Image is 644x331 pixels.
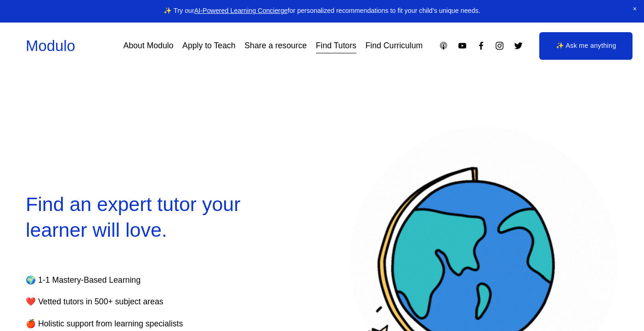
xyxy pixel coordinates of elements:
[182,38,236,54] a: Apply to Teach
[194,7,288,14] a: AI-Powered Learning Concierge
[26,191,294,243] h2: Find an expert tutor your learner will love.
[366,38,423,54] a: Find Curriculum
[476,41,486,51] a: Facebook
[26,37,75,54] a: Modulo
[439,41,448,51] a: Apple Podcasts
[26,273,270,288] p: 🌍 1-1 Mastery-Based Learning
[123,38,173,54] a: About Modulo
[458,41,467,51] a: YouTube
[26,295,270,309] p: ❤️ Vetted tutors in 500+ subject areas
[495,41,504,51] a: Instagram
[244,38,307,54] a: Share a resource
[316,38,356,54] a: Find Tutors
[514,41,523,51] a: Twitter
[539,32,633,60] a: ✨ Ask me anything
